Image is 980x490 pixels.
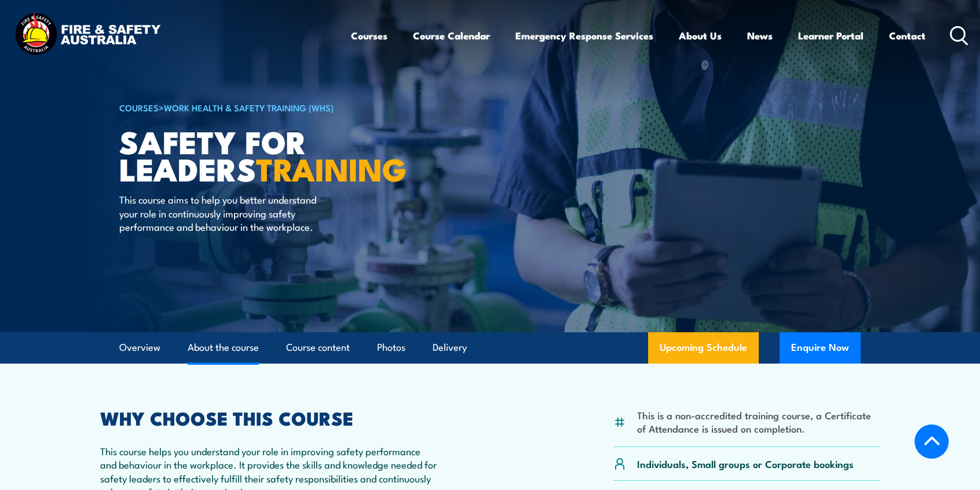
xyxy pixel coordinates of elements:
[164,101,334,114] a: Work Health & Safety Training (WHS)
[889,20,926,51] a: Contact
[747,20,773,51] a: News
[637,408,880,435] li: This is a non-accredited training course, a Certificate of Attendance is issued on completion.
[119,332,160,363] a: Overview
[351,20,387,51] a: Courses
[413,20,490,51] a: Course Calendar
[188,332,259,363] a: About the course
[119,193,331,233] p: This course aims to help you better understand your role in continuously improving safety perform...
[377,332,405,363] a: Photos
[780,332,861,364] button: Enquire Now
[119,128,405,182] h1: Safety For Leaders
[100,409,438,426] h2: WHY CHOOSE THIS COURSE
[679,20,722,51] a: About Us
[648,332,759,364] a: Upcoming Schedule
[433,332,467,363] a: Delivery
[119,100,405,114] h6: >
[286,332,350,363] a: Course content
[119,101,159,114] a: COURSES
[637,457,854,470] p: Individuals, Small groups or Corporate bookings
[798,20,864,51] a: Learner Portal
[515,20,653,51] a: Emergency Response Services
[256,144,407,192] strong: TRAINING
